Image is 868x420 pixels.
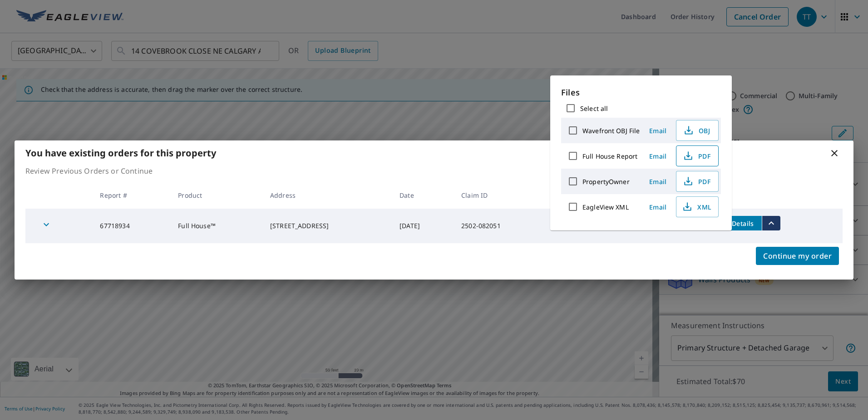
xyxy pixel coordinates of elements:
button: OBJ [676,120,719,141]
th: Delivery [549,182,619,209]
span: Continue my order [763,250,832,262]
button: filesDropdownBtn-67718934 [762,216,780,230]
td: 67718934 [93,209,171,243]
label: PropertyOwner [582,177,630,186]
span: Email [647,177,669,186]
button: Email [643,175,672,189]
span: OBJ [682,125,711,136]
p: Files [561,86,721,99]
label: Wavefront OBJ File [582,126,640,135]
button: Email [643,149,672,163]
b: You have existing orders for this property [25,147,216,159]
button: PDF [676,145,719,166]
label: Select all [580,104,608,113]
button: XML [676,196,719,217]
th: Date [392,182,454,209]
th: Product [171,182,263,209]
th: Report # [93,182,171,209]
span: PDF [682,176,711,187]
button: Email [643,200,672,214]
td: Regular [549,209,619,243]
th: Claim ID [454,182,549,209]
label: Full House Report [582,152,637,160]
td: [DATE] [392,209,454,243]
th: Address [263,182,392,209]
span: Email [647,203,669,211]
span: Email [647,152,669,160]
button: Continue my order [756,247,839,265]
span: Email [647,126,669,135]
button: detailsBtn-67718934 [724,216,762,230]
span: Details [729,219,756,228]
span: XML [682,201,711,212]
div: [STREET_ADDRESS] [270,221,385,230]
button: PDF [676,171,719,192]
td: 2502-082051 [454,209,549,243]
td: Full House™ [171,209,263,243]
span: PDF [682,150,711,161]
button: Email [643,124,672,138]
p: Review Previous Orders or Continue [25,165,843,176]
label: EagleView XML [582,203,629,211]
